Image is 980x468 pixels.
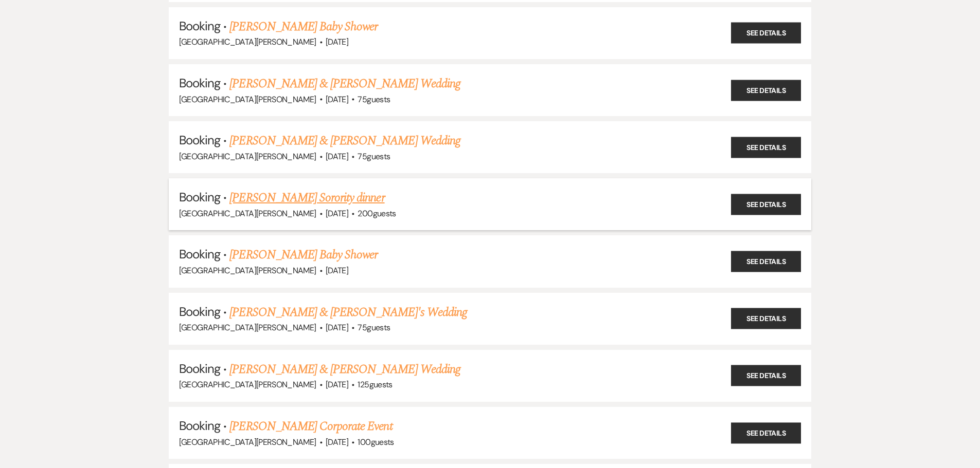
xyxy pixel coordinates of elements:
[179,208,316,219] span: [GEOGRAPHIC_DATA][PERSON_NAME]
[179,246,220,262] span: Booking
[229,360,460,379] a: [PERSON_NAME] & [PERSON_NAME] Wedding
[179,361,220,377] span: Booking
[179,18,220,34] span: Booking
[179,304,220,320] span: Booking
[326,208,348,219] span: [DATE]
[326,322,348,333] span: [DATE]
[179,94,316,105] span: [GEOGRAPHIC_DATA][PERSON_NAME]
[358,94,390,105] span: 75 guests
[229,132,460,150] a: [PERSON_NAME] & [PERSON_NAME] Wedding
[179,322,316,333] span: [GEOGRAPHIC_DATA][PERSON_NAME]
[326,379,348,390] span: [DATE]
[731,80,801,101] a: See Details
[229,246,378,264] a: [PERSON_NAME] Baby Shower
[326,94,348,105] span: [DATE]
[731,308,801,329] a: See Details
[229,189,384,207] a: [PERSON_NAME] Sorority dinner
[179,75,220,91] span: Booking
[358,151,390,162] span: 75 guests
[229,74,460,93] a: [PERSON_NAME] & [PERSON_NAME] Wedding
[229,303,467,322] a: [PERSON_NAME] & [PERSON_NAME]'s Wedding
[326,151,348,162] span: [DATE]
[326,265,348,276] span: [DATE]
[358,437,394,447] span: 100 guests
[731,365,801,386] a: See Details
[358,208,396,219] span: 200 guests
[229,417,392,436] a: [PERSON_NAME] Corporate Event
[358,379,392,390] span: 125 guests
[179,189,220,205] span: Booking
[731,251,801,272] a: See Details
[731,194,801,215] a: See Details
[731,137,801,158] a: See Details
[179,36,316,47] span: [GEOGRAPHIC_DATA][PERSON_NAME]
[179,437,316,447] span: [GEOGRAPHIC_DATA][PERSON_NAME]
[326,36,348,47] span: [DATE]
[229,17,378,36] a: [PERSON_NAME] Baby Shower
[179,418,220,434] span: Booking
[326,437,348,447] span: [DATE]
[731,23,801,44] a: See Details
[179,132,220,148] span: Booking
[731,422,801,443] a: See Details
[179,151,316,162] span: [GEOGRAPHIC_DATA][PERSON_NAME]
[179,379,316,390] span: [GEOGRAPHIC_DATA][PERSON_NAME]
[358,322,390,333] span: 75 guests
[179,265,316,276] span: [GEOGRAPHIC_DATA][PERSON_NAME]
